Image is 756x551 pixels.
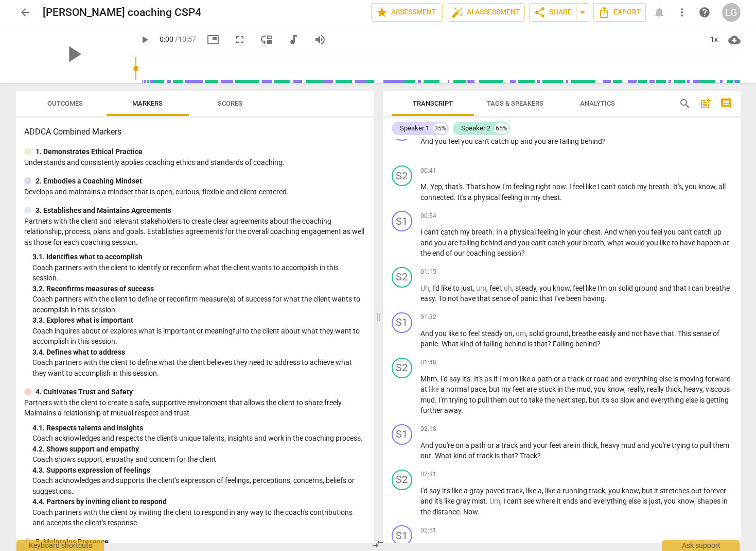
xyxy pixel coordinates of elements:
span: breath [471,228,493,236]
span: not [448,294,460,303]
span: Filler word [420,284,429,292]
span: physical [509,228,537,236]
span: the [420,249,432,257]
span: else [659,375,673,383]
span: say [449,375,462,383]
span: my [637,182,648,191]
span: . [463,182,466,191]
span: picture_in_picture [207,34,219,46]
div: Keyboard shortcuts [16,540,104,551]
span: feel [489,284,501,292]
span: like [660,239,672,247]
span: , [569,329,572,338]
span: ? [597,340,601,348]
span: Filler word [504,284,512,292]
span: Markers [132,99,163,107]
span: that [477,294,492,303]
p: Coach partners with the client to define or reconfirm measure(s) of success for what the client w... [32,294,366,315]
span: is [528,340,534,348]
span: Scores [218,99,242,107]
span: catch [618,182,637,191]
span: Yep [430,182,442,191]
span: . [454,193,458,202]
span: . [470,375,474,383]
span: . [560,193,562,202]
span: feel [573,182,586,191]
span: And [420,329,435,338]
span: you [685,182,698,191]
span: Filler word [516,329,526,338]
span: chest [583,228,601,236]
span: now [552,182,566,191]
span: breathe [705,284,730,292]
span: that [661,329,674,338]
span: like [520,375,532,383]
span: ? [548,340,553,348]
button: Sharing summary [576,3,589,22]
span: sense [492,294,512,303]
span: that [539,294,554,303]
p: 2. Embodies a Coaching Mindset [36,176,142,187]
span: your [567,228,583,236]
span: What [442,340,460,348]
span: everything [624,375,659,383]
span: up [511,137,520,145]
span: Filler word [429,385,441,393]
span: like [586,284,597,292]
span: my [501,385,513,393]
button: View player as separate pane [257,30,276,49]
span: you [434,239,448,247]
button: Show/Hide comments [718,95,734,112]
button: Search [677,95,693,112]
span: and [618,329,631,338]
span: feeling [537,228,560,236]
span: and [504,239,518,247]
span: when [619,228,638,236]
span: feet [513,385,526,393]
p: Coach partners with the client to define what the client believes they need to address to achieve... [32,357,366,378]
span: play_arrow [138,34,151,46]
span: audiotrack [287,34,300,46]
span: not [631,329,644,338]
span: , [486,385,489,393]
span: feel [573,284,586,292]
span: , [442,182,445,191]
span: breath [583,239,604,247]
div: Change speaker [392,358,412,378]
div: Speaker 2 [461,123,490,133]
span: like [448,329,460,338]
div: 35% [433,123,447,133]
button: Switch to audio player [284,30,303,49]
span: , [715,182,718,191]
span: behind [575,340,597,348]
span: have [460,294,477,303]
span: and [520,137,534,145]
span: end [432,249,446,257]
span: that [673,284,688,292]
span: or [586,375,594,383]
span: , [486,284,489,292]
span: . [437,375,441,383]
span: , [473,284,476,292]
span: search [679,97,691,110]
span: session [497,249,521,257]
span: our [454,249,466,257]
span: path [537,375,554,383]
span: happen [697,239,723,247]
span: how [487,182,502,191]
span: ? [521,249,525,257]
span: That's [466,182,487,191]
span: . [493,228,496,236]
span: . [605,294,607,303]
span: pace [470,385,486,393]
span: . [674,329,678,338]
span: know [553,284,570,292]
span: It's [673,182,682,191]
span: you [646,239,660,247]
span: in [524,193,531,202]
a: Help [695,3,714,22]
span: 01:32 [420,313,436,322]
span: I [569,182,573,191]
span: have [644,329,661,338]
button: Share [529,3,576,22]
